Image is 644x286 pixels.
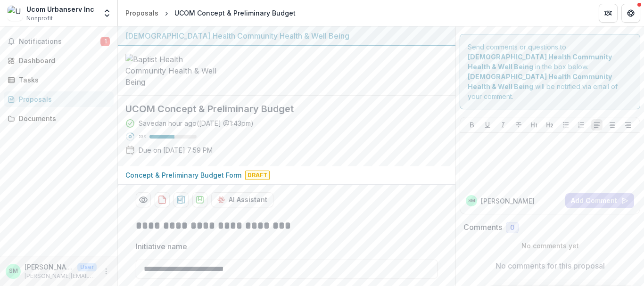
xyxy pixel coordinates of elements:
[481,196,535,206] p: [PERSON_NAME]
[463,241,636,251] p: No comments yet
[482,119,493,131] button: Underline
[19,56,106,65] div: Dashboard
[19,75,106,85] div: Tasks
[565,193,634,208] button: Add Comment
[174,8,296,18] div: UCOM Concept & Preliminary Budget
[468,53,612,71] strong: [DEMOGRAPHIC_DATA] Health Community Health & Well Being
[122,6,299,20] nav: breadcrumb
[9,268,18,274] div: Sara Mitchell
[26,14,53,23] span: Nonprofit
[136,241,187,252] p: Initiative name
[513,119,524,131] button: Strike
[576,119,587,131] button: Ordered List
[8,6,23,21] img: Ucom Urbanserv Inc
[4,72,114,88] a: Tasks
[245,171,270,180] span: Draft
[4,53,114,68] a: Dashboard
[211,192,273,207] button: AI Assistant
[192,192,207,207] button: download-proposal
[510,224,514,232] span: 0
[77,263,97,271] p: User
[599,4,618,23] button: Partners
[139,118,254,128] div: Saved an hour ago ( [DATE] @ 1:43pm )
[173,192,189,207] button: download-proposal
[544,119,555,131] button: Heading 2
[19,38,100,46] span: Notifications
[139,133,146,140] p: 53 %
[125,54,220,88] img: Baptist Health Community Health & Well Being
[125,103,433,114] h2: UCOM Concept & Preliminary Budget
[100,4,114,23] button: Open entity switcher
[591,119,603,131] button: Align Left
[528,119,540,131] button: Heading 1
[497,119,509,131] button: Italicize
[25,272,97,280] p: [PERSON_NAME][EMAIL_ADDRESS][DOMAIN_NAME]
[125,170,241,180] p: Concept & Preliminary Budget Form
[4,91,114,107] a: Proposals
[155,192,170,207] button: download-proposal
[460,34,640,109] div: Send comments or questions to in the box below. will be notified via email of your comment.
[4,34,114,49] button: Notifications1
[100,37,110,46] span: 1
[26,4,94,14] div: Ucom Urbanserv Inc
[125,30,448,41] div: [DEMOGRAPHIC_DATA] Health Community Health & Well Being
[621,4,640,23] button: Get Help
[19,94,106,104] div: Proposals
[25,262,74,272] p: [PERSON_NAME]
[136,192,151,207] button: Preview 2921a6d9-dacf-4d10-ad5f-41a973986136-0.pdf
[560,119,571,131] button: Bullet List
[125,8,158,18] div: Proposals
[607,119,618,131] button: Align Center
[495,260,605,271] p: No comments for this proposal
[100,266,112,277] button: More
[122,6,162,20] a: Proposals
[463,223,502,232] h2: Comments
[4,111,114,126] a: Documents
[19,114,106,123] div: Documents
[468,73,612,90] strong: [DEMOGRAPHIC_DATA] Health Community Health & Well Being
[622,119,634,131] button: Align Right
[466,119,478,131] button: Bold
[468,198,475,203] div: Sara Mitchell
[139,145,213,155] p: Due on [DATE] 7:59 PM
